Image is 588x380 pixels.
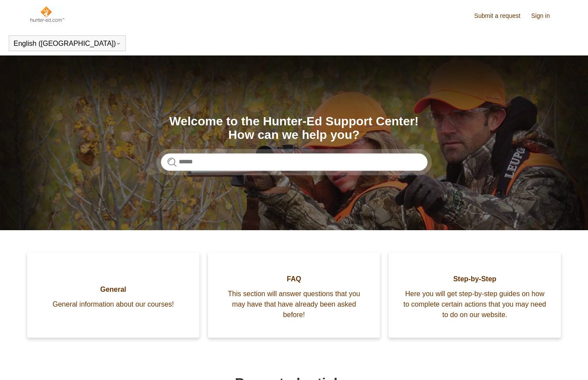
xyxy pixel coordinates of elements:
[531,11,559,21] a: Sign in
[221,289,367,320] span: This section will answer questions that you may have that have already been asked before!
[40,284,186,295] span: General
[29,5,65,23] img: Hunter-Ed Help Center home page
[474,11,529,21] a: Submit a request
[161,153,428,171] input: Search
[221,274,367,284] span: FAQ
[14,40,121,48] button: English ([GEOGRAPHIC_DATA])
[27,252,199,338] a: General General information about our courses!
[40,299,186,310] span: General information about our courses!
[402,274,548,284] span: Step-by-Step
[389,252,561,338] a: Step-by-Step Here you will get step-by-step guides on how to complete certain actions that you ma...
[559,351,581,373] div: Live chat
[208,252,380,338] a: FAQ This section will answer questions that you may have that have already been asked before!
[402,289,548,320] span: Here you will get step-by-step guides on how to complete certain actions that you may need to do ...
[161,115,428,142] h1: Welcome to the Hunter-Ed Support Center! How can we help you?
